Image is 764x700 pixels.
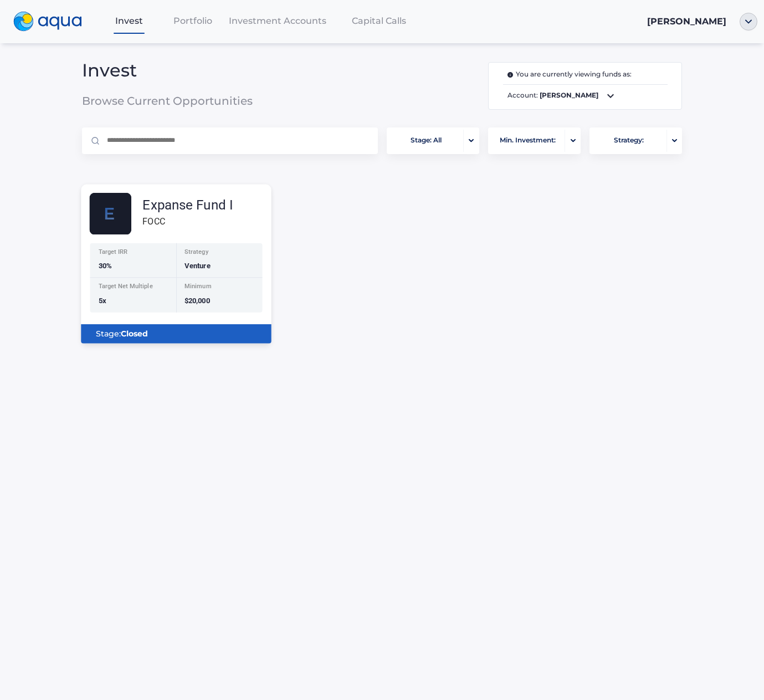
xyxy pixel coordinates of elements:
[571,139,576,142] img: portfolio-arrow
[142,198,233,212] div: Expanse Fund I
[740,13,757,30] img: ellipse
[672,139,677,142] img: portfolio-arrow
[173,16,212,26] span: Portfolio
[503,89,668,103] span: Account:
[488,127,581,154] button: Min. Investment:portfolio-arrow
[589,127,682,154] button: Strategy:portfolio-arrow
[507,69,632,80] span: You are currently viewing funds as:
[89,193,131,235] img: EchoFund.svg
[469,139,474,142] img: portfolio-arrow
[507,72,516,78] img: i.svg
[142,214,233,228] div: FOCC
[647,16,726,27] span: [PERSON_NAME]
[98,283,169,293] div: Target Net Multiple
[98,297,106,305] span: 5x
[13,12,82,32] img: logo
[387,127,479,154] button: Stage: Allportfolio-arrow
[331,9,427,32] a: Capital Calls
[224,9,331,32] a: Investment Accounts
[121,329,148,339] b: Closed
[115,16,143,26] span: Invest
[7,9,98,34] a: logo
[82,95,282,106] span: Browse Current Opportunities
[540,91,598,99] b: [PERSON_NAME]
[184,297,209,305] span: $20,000
[161,9,225,32] a: Portfolio
[90,324,262,343] div: Stage:
[98,249,169,258] div: Target IRR
[352,16,406,26] span: Capital Calls
[184,249,255,258] div: Strategy
[184,262,210,270] span: Venture
[229,16,326,26] span: Investment Accounts
[411,130,442,151] span: Stage: All
[98,262,111,270] span: 30%
[614,130,644,151] span: Strategy:
[184,283,255,293] div: Minimum
[500,130,556,151] span: Min. Investment:
[98,9,161,32] a: Invest
[91,137,99,145] img: Magnifier
[82,65,282,76] span: Invest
